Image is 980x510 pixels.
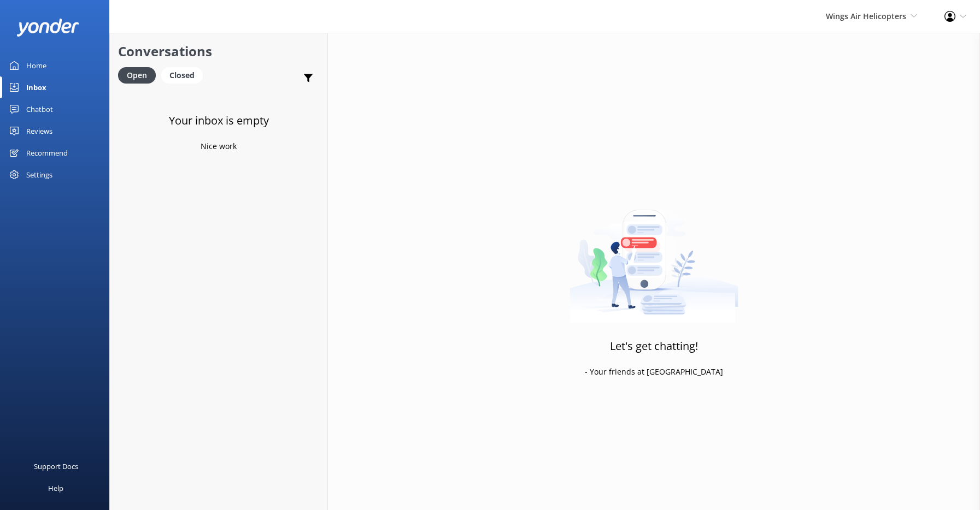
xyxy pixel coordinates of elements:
img: artwork of a man stealing a conversation from at giant smartphone [570,187,738,323]
div: Help [48,477,63,499]
a: Closed [161,69,208,81]
div: Chatbot [26,98,53,120]
div: Reviews [26,120,52,142]
h3: Your inbox is empty [169,112,269,129]
div: Open [118,67,156,84]
div: Home [26,55,46,76]
a: Open [118,69,161,81]
div: Inbox [26,76,46,98]
p: - Your friends at [GEOGRAPHIC_DATA] [585,366,723,378]
h3: Let's get chatting! [610,337,698,355]
h2: Conversations [118,41,319,62]
img: yonder-white-logo.png [16,19,79,37]
span: Wings Air Helicopters [826,11,906,21]
div: Closed [161,67,203,84]
div: Support Docs [34,455,78,477]
div: Settings [26,164,52,186]
div: Recommend [26,142,68,164]
p: Nice work [201,140,237,152]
